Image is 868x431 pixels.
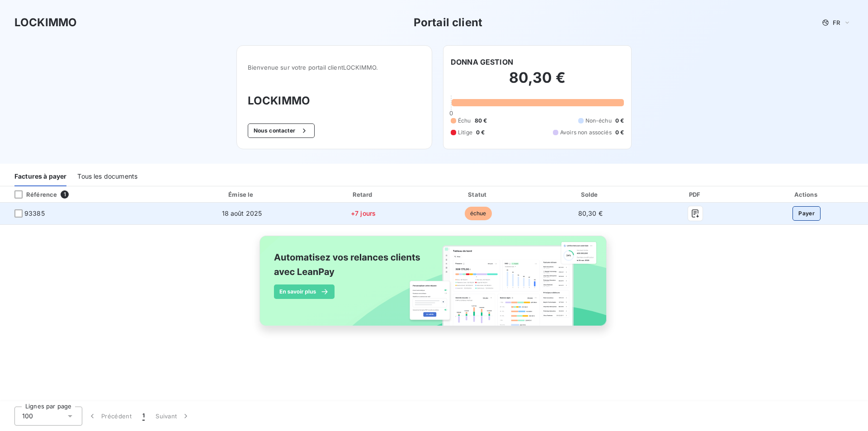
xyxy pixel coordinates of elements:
[142,412,145,421] span: 1
[14,14,77,31] h3: LOCKIMMO
[423,190,533,199] div: Statut
[14,167,66,186] div: Factures à payer
[449,109,453,117] span: 0
[578,209,603,217] span: 80,30 €
[307,190,420,199] div: Retard
[585,117,612,125] span: Non-échu
[251,230,617,341] img: banner
[560,128,612,137] span: Avoirs non associés
[647,190,743,199] div: PDF
[476,128,485,137] span: 0 €
[458,128,472,137] span: Litige
[150,407,196,426] button: Suivant
[747,190,866,199] div: Actions
[615,128,624,137] span: 0 €
[248,64,421,71] span: Bienvenue sur votre portail client LOCKIMMO .
[793,206,821,221] button: Payer
[475,117,487,125] span: 80 €
[537,190,644,199] div: Solde
[61,190,69,199] span: 1
[451,57,513,67] h6: DONNA GESTION
[615,117,624,125] span: 0 €
[458,117,471,125] span: Échu
[833,19,840,26] span: FR
[465,207,492,220] span: échue
[180,190,303,199] div: Émise le
[137,407,150,426] button: 1
[77,167,137,186] div: Tous les documents
[82,407,137,426] button: Précédent
[414,14,482,31] h3: Portail client
[24,209,45,218] span: 93385
[248,123,315,138] button: Nous contacter
[7,190,57,199] div: Référence
[451,69,624,96] h2: 80,30 €
[222,209,262,217] span: 18 août 2025
[248,93,421,109] h3: LOCKIMMO
[351,209,376,217] span: +7 jours
[22,412,33,421] span: 100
